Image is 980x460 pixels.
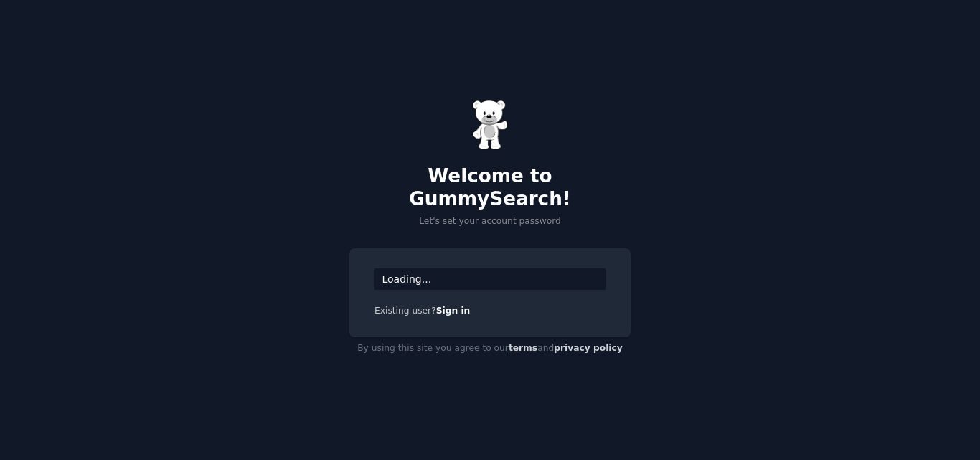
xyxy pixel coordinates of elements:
[509,343,537,353] a: terms
[349,337,631,360] div: By using this site you agree to our and
[554,343,623,353] a: privacy policy
[374,306,436,316] span: Existing user?
[374,268,606,290] div: Loading...
[349,215,631,228] p: Let's set your account password
[472,100,508,150] img: Gummy Bear
[349,165,631,210] h2: Welcome to GummySearch!
[436,306,471,316] a: Sign in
